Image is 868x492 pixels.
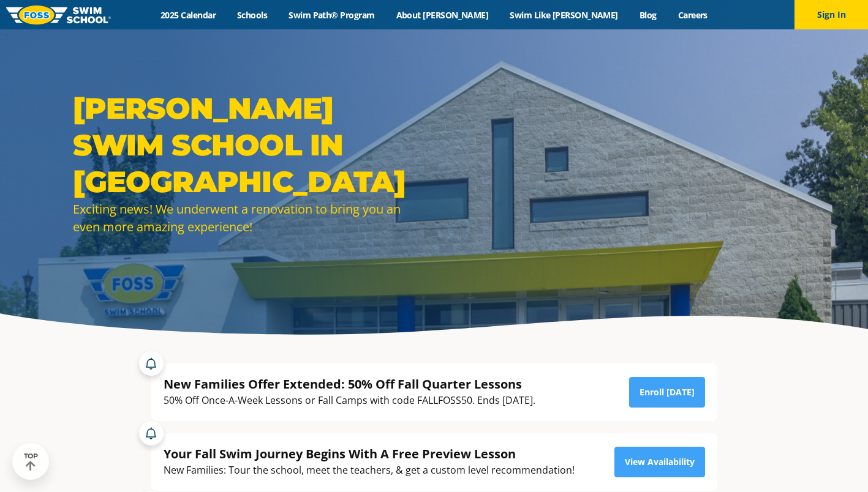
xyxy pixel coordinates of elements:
a: Swim Like [PERSON_NAME] [499,9,629,21]
a: About [PERSON_NAME] [385,9,499,21]
div: 50% Off Once-A-Week Lessons or Fall Camps with code FALLFOSS50. Ends [DATE]. [164,392,535,409]
a: Enroll [DATE] [629,377,705,408]
a: View Availability [614,447,705,477]
img: FOSS Swim School Logo [6,6,111,24]
a: 2025 Calendar [150,9,227,21]
a: Blog [628,9,667,21]
div: New Families: Tour the school, meet the teachers, & get a custom level recommendation! [164,462,575,479]
div: Exciting news! We underwent a renovation to bring you an even more amazing experience! [73,200,428,236]
div: Your Fall Swim Journey Begins With A Free Preview Lesson [164,445,575,462]
div: TOP [24,452,38,471]
a: Schools [227,9,278,21]
div: New Families Offer Extended: 50% Off Fall Quarter Lessons [164,376,535,392]
h1: [PERSON_NAME] SWIM SCHOOL IN [GEOGRAPHIC_DATA] [73,90,428,200]
a: Careers [667,9,718,21]
a: Swim Path® Program [278,9,385,21]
